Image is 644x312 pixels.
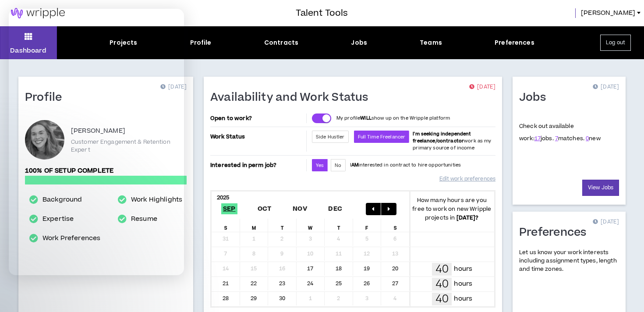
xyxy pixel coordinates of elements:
div: T [325,219,353,232]
p: My profile show up on the Wripple platform [336,115,450,122]
h1: Jobs [519,91,552,105]
strong: WILL [360,115,372,121]
p: [DATE] [593,218,619,227]
span: Yes [316,162,324,169]
div: S [212,219,240,232]
span: No [335,162,341,169]
b: [DATE] ? [456,214,479,222]
a: 17 [534,135,541,142]
span: Sep [221,203,237,214]
div: S [381,219,410,232]
div: Jobs [351,38,367,47]
p: Interested in perm job? [210,159,304,171]
p: hours [454,294,472,304]
p: Let us know your work interests including assignment types, length and time zones. [519,248,619,274]
div: Preferences [495,38,534,47]
div: F [353,219,382,232]
span: new [586,135,601,142]
p: hours [454,264,472,274]
p: How many hours are you free to work on new Wripple projects in [410,196,495,222]
div: Contracts [264,38,298,47]
h3: Talent Tools [296,7,348,20]
iframe: Intercom live chat [9,282,30,303]
div: Teams [420,38,442,47]
p: Work Status [210,131,304,143]
span: Oct [256,203,273,214]
strong: AM [351,162,358,168]
div: T [268,219,297,232]
h1: Preferences [519,226,593,240]
p: [DATE] [469,83,495,92]
p: Check out available work: [519,122,601,142]
span: Dec [326,203,344,214]
a: View Jobs [582,180,619,196]
span: work as my primary source of income [413,131,491,151]
span: [PERSON_NAME] [581,8,635,18]
b: I'm seeking independent freelance/contractor [413,131,471,144]
button: Log out [600,35,631,51]
iframe: Intercom live chat [9,9,184,275]
p: [DATE] [593,83,619,92]
div: M [240,219,269,232]
a: 7 [555,135,558,142]
a: 0 [586,135,589,142]
p: Open to work? [210,115,304,122]
a: Edit work preferences [439,171,495,187]
h1: Availability and Work Status [210,91,375,105]
span: jobs. [534,135,554,142]
b: 2025 [217,194,230,202]
span: Side Hustler [316,134,345,140]
p: I interested in contract to hire opportunities [350,162,461,169]
div: Profile [190,38,212,47]
p: hours [454,279,472,289]
span: Nov [291,203,309,214]
div: W [297,219,325,232]
span: matches. [555,135,584,142]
